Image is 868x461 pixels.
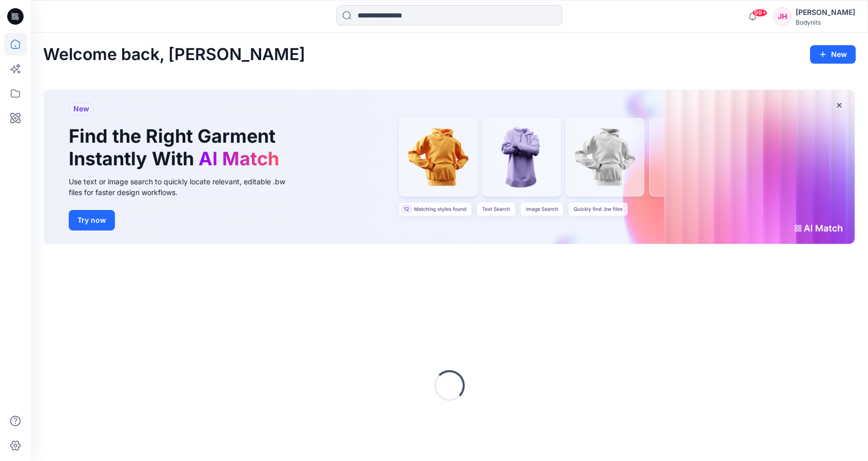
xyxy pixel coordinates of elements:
button: New [810,45,856,64]
div: Bodynits [796,18,855,26]
div: JH [773,7,792,26]
div: Use text or image search to quickly locate relevant, editable .bw files for faster design workflows. [69,176,300,198]
h2: Welcome back, [PERSON_NAME] [43,45,305,64]
span: AI Match [199,147,279,170]
button: Try now [69,210,115,230]
h1: Find the Right Garment Instantly With [69,125,284,169]
span: New [73,103,89,115]
span: 99+ [752,9,767,17]
div: [PERSON_NAME] [796,6,855,18]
